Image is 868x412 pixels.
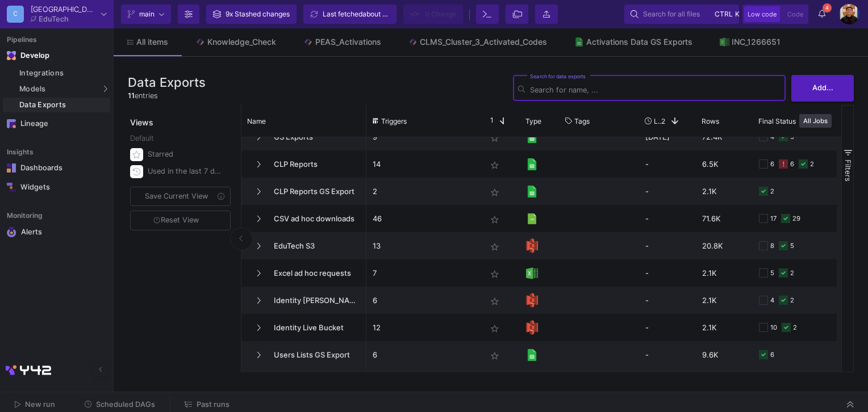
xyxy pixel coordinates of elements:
[373,151,474,178] p: 14
[247,117,266,125] span: Name
[702,117,719,125] span: Rows
[195,37,205,47] img: Tab icon
[3,222,110,242] a: Navigation iconAlerts
[197,400,229,409] span: Past runs
[488,158,502,172] mat-icon: star_border
[696,150,753,178] div: 6.5K
[639,341,696,368] div: -
[812,83,833,92] span: Add...
[153,216,199,224] span: Reset View
[770,342,774,368] div: 6
[639,314,696,341] div: -
[696,232,753,259] div: 20.8K
[720,37,729,47] img: Tab icon
[639,205,696,232] div: -
[812,5,832,24] button: 4
[128,91,135,100] span: 11
[7,119,16,128] img: Navigation icon
[241,259,366,287] div: Press SPACE to select this row.
[790,260,794,287] div: 2
[121,5,171,24] button: main
[844,159,853,182] span: Filters
[790,151,794,178] div: 6
[20,163,94,173] div: Dashboards
[792,205,800,232] div: 29
[408,37,418,47] img: Tab icon
[128,163,233,180] button: Used in the last 7 days
[323,6,391,23] div: Last fetched
[793,314,797,341] div: 2
[526,186,538,197] img: [Legacy] Google Sheets
[19,100,107,110] div: Data Exports
[790,233,794,259] div: 5
[315,37,381,47] div: PEAS_Activations
[787,10,803,18] span: Code
[744,6,780,22] button: Low code
[96,400,155,409] span: Scheduled DAGs
[488,240,502,254] mat-icon: star_border
[526,267,538,279] img: [Legacy] Excel
[128,90,206,101] div: entries
[488,213,502,226] mat-icon: star_border
[139,6,155,23] span: main
[654,117,661,125] span: Last Used
[488,322,502,335] mat-icon: star_border
[488,349,502,363] mat-icon: star_border
[526,158,538,170] img: [Legacy] Google Sheets
[696,314,753,341] div: 2.1K
[3,178,110,196] a: Navigation iconWidgets
[696,178,753,205] div: 2.1K
[791,75,854,102] button: Add...
[373,124,474,150] p: 9
[696,341,753,368] div: 9.6K
[207,37,276,47] div: Knowledge_Check
[128,105,235,128] div: Views
[799,114,832,128] button: All Jobs
[381,117,407,125] span: Triggers
[526,320,538,334] img: Amazon S3
[145,192,208,200] span: Save Current View
[241,287,366,314] div: Press SPACE to select this row.
[267,205,360,232] span: CSV ad hoc downloads
[7,227,16,237] img: Navigation icon
[7,163,16,173] img: Navigation icon
[526,213,538,225] img: [Legacy] CSV
[3,159,110,177] a: Navigation iconDashboards
[748,10,777,18] span: Low code
[373,260,474,287] p: 7
[267,151,360,178] span: CLP Reports
[241,314,366,341] div: Press SPACE to select this row.
[488,267,502,281] mat-icon: star_border
[639,150,696,178] div: -
[696,259,753,287] div: 2.1K
[206,5,297,24] button: 9x Stashed changes
[624,5,739,24] button: Search for all filesctrlk
[31,6,97,13] div: [GEOGRAPHIC_DATA]
[373,287,474,314] p: 6
[7,51,16,60] img: Navigation icon
[574,117,590,125] span: Tags
[770,178,774,205] div: 2
[790,287,794,314] div: 2
[373,342,474,368] p: 6
[715,7,733,21] span: ctrl
[241,232,366,259] div: Press SPACE to select this row.
[696,205,753,232] div: 71.6K
[241,205,366,232] div: Press SPACE to select this row.
[7,6,24,23] div: C
[267,124,360,150] span: GS Exports
[526,238,538,253] img: Amazon S3
[770,151,774,178] div: 6
[770,233,774,259] div: 8
[148,163,224,180] div: Used in the last 7 days
[267,342,360,368] span: Users Lists GS Export
[770,205,777,232] div: 17
[241,178,366,205] div: Press SPACE to select this row.
[7,183,16,192] img: Navigation icon
[810,151,814,178] div: 2
[732,37,781,47] div: INC_1266651
[130,187,231,206] button: Save Current View
[639,232,696,259] div: -
[530,86,781,94] input: Search for name, ...
[267,287,360,314] span: Identity [PERSON_NAME]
